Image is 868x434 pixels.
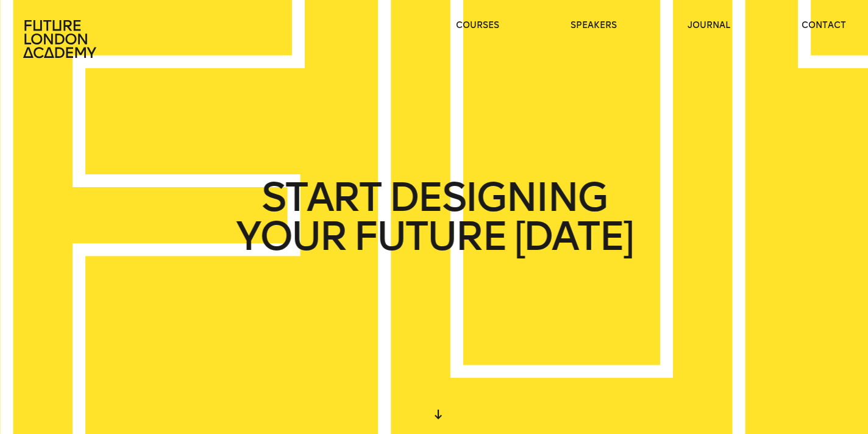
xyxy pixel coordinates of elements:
[571,20,617,32] a: speakers
[389,178,607,217] span: DESIGNING
[688,20,730,32] a: journal
[236,217,346,256] span: YOUR
[456,20,499,32] a: courses
[261,178,381,217] span: START
[514,217,632,256] span: [DATE]
[802,20,846,32] a: contact
[354,217,506,256] span: FUTURE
